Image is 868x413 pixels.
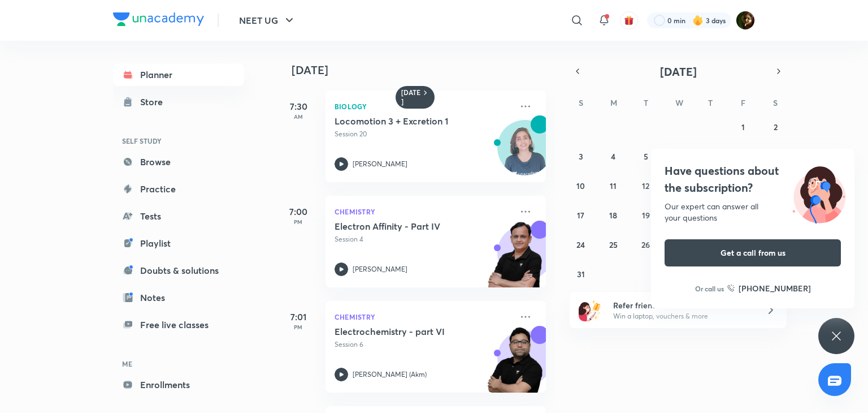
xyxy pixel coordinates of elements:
abbr: August 18, 2025 [609,210,617,221]
img: Durgesh [736,11,755,30]
button: August 2, 2025 [766,118,784,136]
a: Free live classes [113,313,244,336]
abbr: August 5, 2025 [644,151,648,162]
h5: 7:01 [276,310,321,324]
button: August 12, 2025 [637,177,655,195]
img: referral [579,299,601,321]
h6: SELF STUDY [113,131,244,150]
a: Company Logo [113,12,204,29]
abbr: August 3, 2025 [579,151,583,162]
p: Session 4 [335,234,512,244]
abbr: Wednesday [675,97,683,108]
a: [PHONE_NUMBER] [727,282,811,294]
button: August 11, 2025 [604,177,622,195]
abbr: August 24, 2025 [576,239,585,250]
p: AM [276,113,321,120]
button: August 4, 2025 [604,147,622,165]
img: streak [692,15,704,26]
abbr: August 25, 2025 [609,239,618,250]
img: Company Logo [113,12,204,26]
div: Our expert can answer all your questions [665,201,841,223]
h4: Have questions about the subscription? [665,162,841,196]
p: [PERSON_NAME] (Akm) [353,369,427,380]
h5: 7:30 [276,100,321,113]
button: August 6, 2025 [669,147,687,165]
p: [PERSON_NAME] [353,159,407,169]
p: Chemistry [335,310,512,324]
abbr: August 10, 2025 [576,180,585,191]
abbr: August 12, 2025 [642,180,649,191]
abbr: August 19, 2025 [642,210,650,221]
button: August 18, 2025 [604,206,622,224]
abbr: August 17, 2025 [577,210,584,221]
button: August 10, 2025 [572,177,590,195]
p: Win a laptop, vouchers & more [613,311,752,321]
abbr: August 31, 2025 [577,269,585,279]
a: Tests [113,205,244,227]
button: August 25, 2025 [604,235,622,253]
h5: 7:00 [276,205,321,218]
h5: Electron Affinity - Part IV [335,221,475,232]
p: Chemistry [335,205,512,218]
p: Session 20 [335,129,512,139]
h4: [DATE] [292,63,557,77]
abbr: August 11, 2025 [610,180,617,191]
button: avatar [620,11,638,29]
abbr: August 26, 2025 [641,239,650,250]
abbr: August 4, 2025 [611,151,615,162]
abbr: August 1, 2025 [741,122,745,132]
span: [DATE] [660,64,697,79]
button: August 3, 2025 [572,147,590,165]
h5: Electrochemistry - part VI [335,326,475,337]
p: PM [276,218,321,225]
a: Practice [113,178,244,200]
div: Store [140,95,170,109]
button: August 5, 2025 [637,147,655,165]
abbr: Friday [741,97,745,108]
p: Session 6 [335,339,512,350]
abbr: Tuesday [644,97,648,108]
button: August 1, 2025 [734,118,752,136]
h5: Locomotion 3 + Excretion 1 [335,115,475,127]
img: unacademy [484,221,546,299]
button: August 17, 2025 [572,206,590,224]
button: August 7, 2025 [701,147,719,165]
img: unacademy [484,326,546,404]
abbr: Sunday [579,97,583,108]
button: August 24, 2025 [572,235,590,253]
button: Get a call from us [665,239,841,266]
button: August 31, 2025 [572,265,590,283]
button: [DATE] [585,63,771,79]
button: August 8, 2025 [734,147,752,165]
img: avatar [624,15,634,25]
button: NEET UG [232,9,303,32]
a: Notes [113,286,244,309]
a: Playlist [113,232,244,255]
img: ttu_illustration_new.svg [783,162,854,223]
abbr: Monday [610,97,617,108]
a: Store [113,91,244,113]
h6: [PHONE_NUMBER] [739,282,811,294]
h6: ME [113,354,244,373]
button: August 19, 2025 [637,206,655,224]
img: Avatar [498,126,552,180]
abbr: August 2, 2025 [774,122,778,132]
abbr: Thursday [708,97,713,108]
a: Browse [113,150,244,173]
abbr: Saturday [773,97,778,108]
a: Doubts & solutions [113,259,244,282]
p: Or call us [695,283,724,294]
h6: Refer friends [613,299,752,311]
p: [PERSON_NAME] [353,264,407,274]
h6: [DATE] [401,88,421,106]
p: Biology [335,100,512,113]
p: PM [276,324,321,330]
a: Planner [113,63,244,86]
a: Enrollments [113,373,244,396]
button: August 26, 2025 [637,235,655,253]
button: August 9, 2025 [766,147,784,165]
